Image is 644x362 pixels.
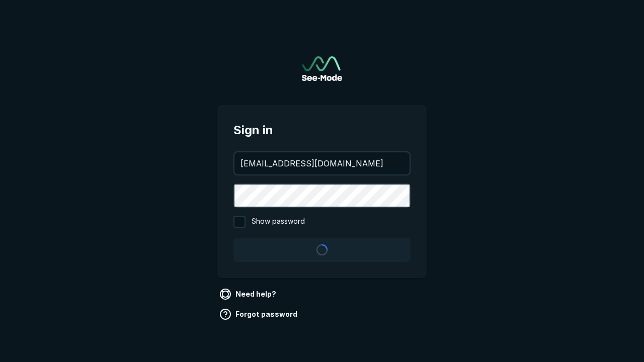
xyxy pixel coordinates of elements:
a: Need help? [217,286,280,302]
span: Sign in [233,121,411,139]
a: Go to sign in [302,56,342,81]
a: Forgot password [217,306,301,322]
input: your@email.com [234,152,410,174]
img: See-Mode Logo [302,56,342,81]
span: Show password [252,216,305,228]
